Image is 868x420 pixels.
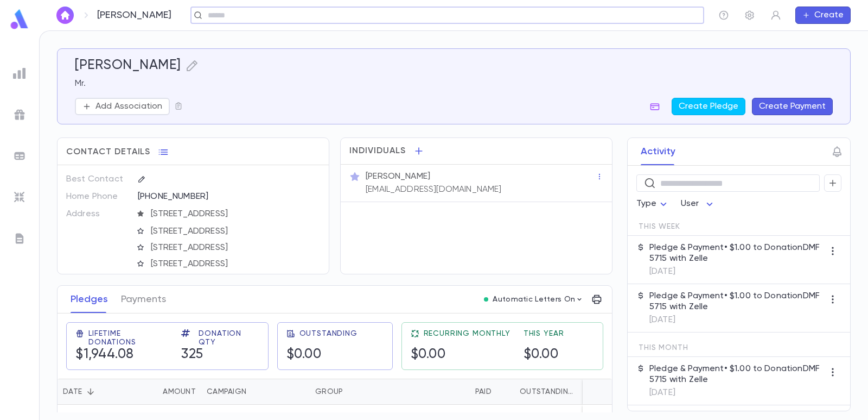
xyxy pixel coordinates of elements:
[343,383,360,400] button: Sort
[493,295,575,304] p: Automatic Letters On
[636,199,657,208] span: Type
[366,171,430,182] p: [PERSON_NAME]
[66,205,129,223] p: Address
[58,379,131,405] div: Date
[578,379,643,405] div: Installments
[310,379,391,405] div: Group
[520,379,573,405] div: Outstanding
[246,383,264,400] button: Sort
[66,188,129,205] p: Home Phone
[163,379,196,405] div: Amount
[502,383,520,400] button: Sort
[639,222,680,231] span: This Week
[97,9,171,21] p: [PERSON_NAME]
[13,232,26,245] img: letters_grey.7941b92b52307dd3b8a917253454ce1c.svg
[13,67,26,80] img: reports_grey.c525e4749d1bce6a11f5fe2a8de1b229.svg
[411,347,510,363] h5: $0.00
[71,286,108,313] button: Pledges
[475,379,492,405] div: Paid
[146,226,321,237] span: [STREET_ADDRESS]
[121,286,166,313] button: Payments
[636,193,670,215] div: Type
[681,199,699,208] span: User
[66,171,129,188] p: Best Contact
[181,347,259,363] h5: 325
[649,387,824,398] p: [DATE]
[649,315,824,325] p: [DATE]
[145,383,163,400] button: Sort
[75,347,168,363] h5: $1,944.08
[497,379,578,405] div: Outstanding
[649,291,824,312] p: Pledge & Payment • $1.00 to DonationDMF 5715 with Zelle
[681,193,717,215] div: User
[752,98,833,115] button: Create Payment
[75,78,833,89] p: Mr.
[366,184,501,195] p: [EMAIL_ADDRESS][DOMAIN_NAME]
[82,383,99,400] button: Sort
[315,379,343,405] div: Group
[59,11,72,20] img: home_white.a664292cf8c1dea59945f0da9f25487c.svg
[66,147,150,158] span: Contact Details
[391,379,497,405] div: Paid
[13,108,26,121] img: campaigns_grey.99e729a5f7ee94e3726e6486bddda8f1.svg
[201,379,310,405] div: Campaign
[524,347,564,363] h5: $0.00
[95,101,162,112] p: Add Association
[641,138,675,165] button: Activity
[649,242,824,264] p: Pledge & Payment • $1.00 to DonationDMF 5715 with Zelle
[88,329,168,347] span: Lifetime Donations
[138,188,320,204] div: [PHONE_NUMBER]
[146,259,321,269] span: [STREET_ADDRESS]
[9,9,30,30] img: logo
[424,329,510,338] span: Recurring Monthly
[639,343,688,352] span: This Month
[649,266,824,277] p: [DATE]
[795,7,851,24] button: Create
[649,363,824,385] p: Pledge & Payment • $1.00 to DonationDMF 5715 with Zelle
[13,149,26,162] img: batches_grey.339ca447c9d9533ef1741baa751efc33.svg
[286,347,358,363] h5: $0.00
[146,242,321,253] span: [STREET_ADDRESS]
[75,98,170,115] button: Add Association
[672,98,745,115] button: Create Pledge
[480,292,588,307] button: Automatic Letters On
[75,58,181,74] h5: [PERSON_NAME]
[63,379,82,405] div: Date
[349,146,406,156] span: Individuals
[524,329,564,338] span: This Year
[207,379,246,405] div: Campaign
[199,329,259,347] span: Donation Qty
[131,379,201,405] div: Amount
[13,191,26,204] img: imports_grey.530a8a0e642e233f2baf0ef88e8c9fcb.svg
[299,329,358,338] span: Outstanding
[146,209,321,220] span: [STREET_ADDRESS]
[458,383,475,400] button: Sort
